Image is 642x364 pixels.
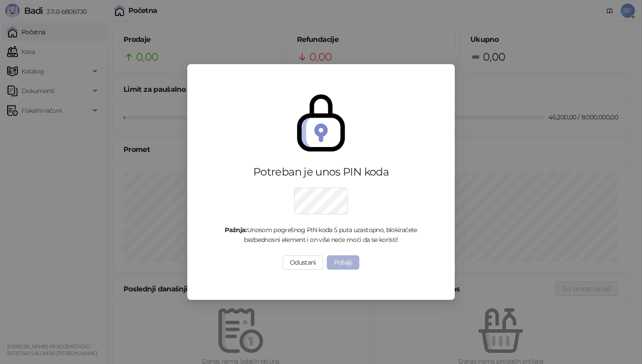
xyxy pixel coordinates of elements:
[327,255,360,270] button: Pošalji
[225,226,247,234] strong: Pažnja:
[212,225,430,245] div: Unosom pogrešnog PIN koda 5 puta uzastopno, blokiraćete bezbednosni element i on više neće moći d...
[212,165,430,179] div: Potreban je unos PIN koda
[283,255,323,270] button: Odustani
[292,94,350,151] img: secure.svg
